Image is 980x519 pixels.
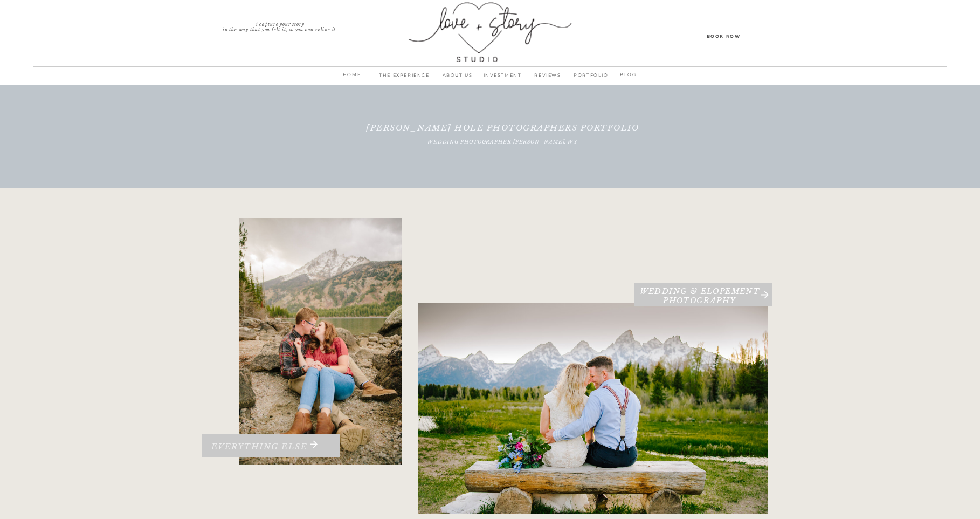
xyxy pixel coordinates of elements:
h1: [PERSON_NAME] Hole Photographers portfolio [358,123,646,145]
a: home [337,70,366,85]
a: Wedding & Elopement PHOTOGRAPHY [634,287,765,303]
a: ABOUT us [435,71,480,86]
a: INVESTMENT [480,71,525,86]
h2: wedding Photographer [PERSON_NAME]. WY [358,139,646,161]
a: Everything Else [194,442,325,457]
a: REVIEWS [525,71,570,86]
a: PORTFOLIO [570,71,612,86]
a: I capture your storyin the way that you felt it, so you can relive it. [203,22,357,29]
a: BLOG [614,70,643,80]
p: I capture your story in the way that you felt it, so you can relive it. [203,22,357,29]
a: THE EXPERIENCE [374,71,435,86]
a: Book Now [675,32,772,39]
